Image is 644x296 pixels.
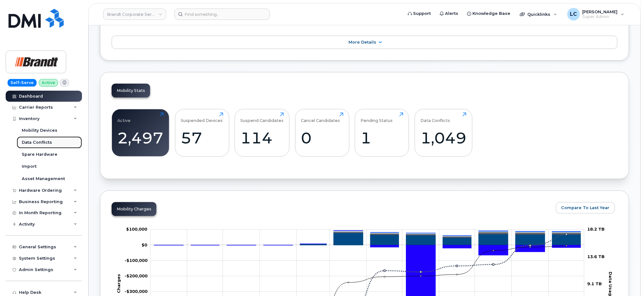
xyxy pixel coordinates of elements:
[463,7,515,20] a: Knowledge Base
[125,289,148,294] tspan: -$300,000
[583,9,618,14] span: [PERSON_NAME]
[125,258,148,263] tspan: -$100,000
[126,227,147,232] g: $0
[174,9,270,20] input: Find something...
[588,254,605,259] tspan: 13.6 TB
[125,258,148,263] g: $0
[570,10,577,18] span: LC
[361,112,403,153] a: Pending Status1
[116,274,121,293] tspan: Charges
[445,10,458,17] span: Alerts
[420,129,466,147] div: 1,049
[588,281,602,286] tspan: 9.1 TB
[420,112,466,153] a: Data Conflicts1,049
[516,8,562,21] div: Quicklinks
[301,112,343,153] a: Cancel Candidates0
[420,112,450,123] div: Data Conflicts
[241,112,284,123] div: Suspend Candidates
[118,129,164,147] div: 2,497
[301,112,340,123] div: Cancel Candidates
[181,112,223,153] a: Suspended Devices57
[125,289,148,294] g: $0
[361,112,393,123] div: Pending Status
[413,10,431,17] span: Support
[472,10,511,17] span: Knowledge Base
[125,273,148,278] tspan: -$200,000
[118,112,131,123] div: Active
[403,7,435,20] a: Support
[118,112,164,153] a: Active2,497
[563,8,629,21] div: Logan Cole
[103,9,166,20] a: Brandt Corporate Services LTD
[348,40,376,45] span: More Details
[125,273,148,278] g: $0
[361,129,403,147] div: 1
[181,129,223,147] div: 57
[301,129,343,147] div: 0
[181,112,223,123] div: Suspended Devices
[435,7,463,20] a: Alerts
[154,233,581,245] g: Rate Plan
[126,227,147,232] tspan: $100,000
[556,202,615,214] button: Compare To Last Year
[528,12,551,17] span: Quicklinks
[583,14,618,19] span: Super Admin
[588,227,605,232] tspan: 18.2 TB
[241,129,284,147] div: 114
[561,205,610,211] span: Compare To Last Year
[241,112,284,153] a: Suspend Candidates114
[142,242,147,247] tspan: $0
